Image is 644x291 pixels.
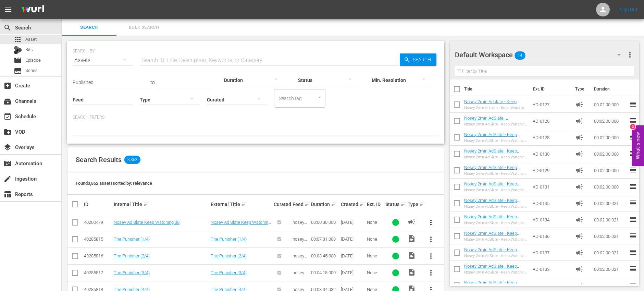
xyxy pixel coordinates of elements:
span: more_vert [427,235,435,243]
span: reorder [629,265,637,273]
span: sort [419,201,425,207]
td: AD-0127 [530,96,573,113]
a: The Punisher (3/4) [114,270,150,275]
td: 00:02:00.000 [591,146,629,162]
span: Asset [14,35,22,44]
button: Open Feedback Widget [632,125,644,166]
span: reorder [629,117,637,125]
span: Bits [25,46,33,53]
a: The Punisher (2/4) [114,253,150,258]
button: more_vert [423,214,439,231]
div: Created [341,200,365,208]
div: Nosey 2min Adslate - Keep Watching - JS-0196, SW-17157 TEST non-Roku [464,106,527,110]
span: Series [25,67,38,74]
span: more_vert [427,269,435,277]
span: more_vert [427,252,435,260]
a: Nosey 2min AdSlate - Keep Watching - Nosey_2min_ADSlate_JS-1795_MS-1736 - TEST non-Roku [464,198,527,218]
div: Duration [311,200,339,208]
span: Ad [575,199,583,207]
th: Type [571,80,590,99]
div: Nosey 2min AdSlate - Keep Watching - Nosey_2min_AdSlate_SW-17115_MS-1736 - TEST non-Roku [464,254,527,258]
span: sort [305,201,311,207]
td: 00:02:00.000 [591,113,629,129]
td: 00:02:00.000 [591,96,629,113]
span: Ad [575,216,583,224]
button: Search [400,53,436,66]
div: Bits [14,46,22,54]
span: Ad [575,133,583,142]
span: reorder [629,149,637,158]
button: more_vert [423,265,439,281]
td: AD-0135 [530,195,573,211]
span: Ad [575,248,583,257]
span: Ad [575,150,583,158]
span: reorder [629,215,637,223]
span: menu [4,5,12,14]
span: Video [408,268,416,276]
span: Search [410,53,436,66]
div: Nosey 2min AdSlate - Keep Watching - Nosey_2min_ADSlate_JS-1795_MS-1736 - TEST non-Roku [464,204,527,209]
a: Nosey 2min AdSlate - Keep Watching - Nosey_2min_AdSlate_SW-17115_MS-1736 - TEST non-Roku [464,247,520,273]
span: Search Results [76,156,122,164]
div: Nosey 2min AdSlate - Keep Watching - Nosey_2min_AdSlate_JS-1797_MS-1708 - TEST non-Roku [464,221,527,225]
span: Bulk Search [121,24,167,32]
img: ans4CAIJ8jUAAAAAAAAAAAAAAAAAAAAAAAAgQb4GAAAAAAAAAAAAAAAAAAAAAAAAJMjXAAAAAAAAAAAAAAAAAAAAAAAAgAT5G... [16,2,49,18]
span: Ad [575,117,583,125]
span: Found 3,862 assets sorted by: relevance [76,181,152,186]
div: 00:03:45.000 [311,253,339,258]
span: Episode [25,57,41,64]
div: 40285815 [84,237,112,242]
a: Nosey 2min AdSlate - Keep Watching - JS-1901 TEST non-Roku [464,165,523,180]
td: 00:02:00.021 [591,195,629,211]
span: Create [3,82,12,90]
span: sort [359,201,366,207]
span: nosey content - Divorce Court [293,237,307,262]
a: The Punisher (3/4) [211,270,247,275]
div: ID [84,202,112,207]
div: 40200479 [84,220,112,225]
a: Nosey 2min AdSlate - Keep Watching - Nosey_2min_AdSlate_MS-1777_MS-1715 - TEST non-Roku [464,231,527,251]
div: [DATE] [341,237,365,242]
span: Video [408,234,416,243]
span: Episode [14,56,22,64]
div: Curated [274,202,290,207]
span: reorder [629,166,637,174]
span: Ad [575,265,583,273]
a: Nosey 2min AdSlate - KeepWatching - JS-1776 TEST non-Roku [464,116,524,131]
span: nosey content - Nosey Ad Slates [293,220,307,245]
span: sort [143,201,149,207]
span: Automation [3,159,12,168]
button: more_vert [626,47,634,63]
th: Ext. ID [529,80,571,99]
td: 00:02:00.000 [591,162,629,179]
span: Series [14,67,22,75]
td: AD-0136 [530,228,573,244]
p: Search Filters: [73,114,439,120]
div: Nosey 2min AdSlate - Keep Watching - SW-18157, JS-0189 TEST non-Roku [464,188,527,192]
div: Feed [293,200,309,208]
span: 14 [515,48,525,63]
span: VOD [3,128,12,136]
th: Title [464,80,529,99]
a: Sign Out [620,7,637,12]
td: AD-0131 [530,179,573,195]
span: more_vert [427,218,435,227]
div: [DATE] [341,220,365,225]
td: AD-0137 [530,244,573,261]
td: AD-0134 [530,211,573,228]
td: 00:02:00.000 [591,179,629,195]
div: Assets [73,51,133,70]
div: Nosey 2min AdSlate - Keep Watching - JS-1855 TEST non-Roku [464,138,527,143]
span: Published: [73,80,95,85]
a: The Punisher (1/4) [211,237,247,242]
a: Nosey Ad Slate Keep Watching 30 [114,220,179,225]
div: [DATE] [341,270,365,275]
span: AD [408,218,416,226]
td: 00:02:00.021 [591,228,629,244]
button: more_vert [423,231,439,247]
button: more_vert [423,248,439,264]
div: None [367,270,383,275]
span: sort [241,201,247,207]
td: 00:02:00.021 [591,211,629,228]
span: Video [408,251,416,259]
